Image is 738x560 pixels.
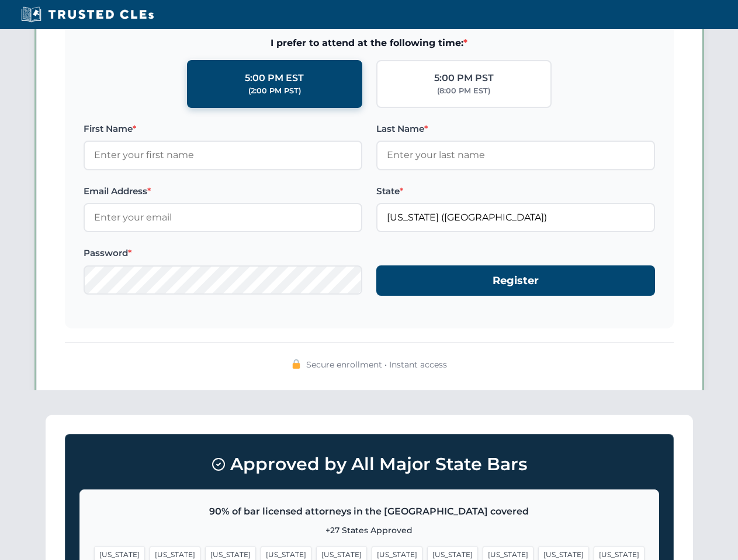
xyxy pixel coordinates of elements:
[306,358,447,371] span: Secure enrollment • Instant access
[84,246,362,260] label: Password
[376,265,655,296] button: Register
[437,85,490,97] div: (8:00 PM EST)
[84,203,362,232] input: Enter your email
[94,504,645,519] p: 90% of bar licensed attorneys in the [GEOGRAPHIC_DATA] covered
[245,71,304,86] div: 5:00 PM EST
[376,203,655,232] input: Georgia (GA)
[84,36,655,51] span: I prefer to attend at the following time:
[79,449,659,480] h3: Approved by All Major State Bars
[94,524,645,537] p: +27 States Approved
[376,141,655,170] input: Enter your last name
[376,122,655,136] label: Last Name
[84,141,362,170] input: Enter your first name
[248,85,301,97] div: (2:00 PM PST)
[292,359,301,369] img: 🔒
[18,6,157,23] img: Trusted CLEs
[84,122,362,136] label: First Name
[84,184,362,198] label: Email Address
[434,71,494,86] div: 5:00 PM PST
[376,184,655,198] label: State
